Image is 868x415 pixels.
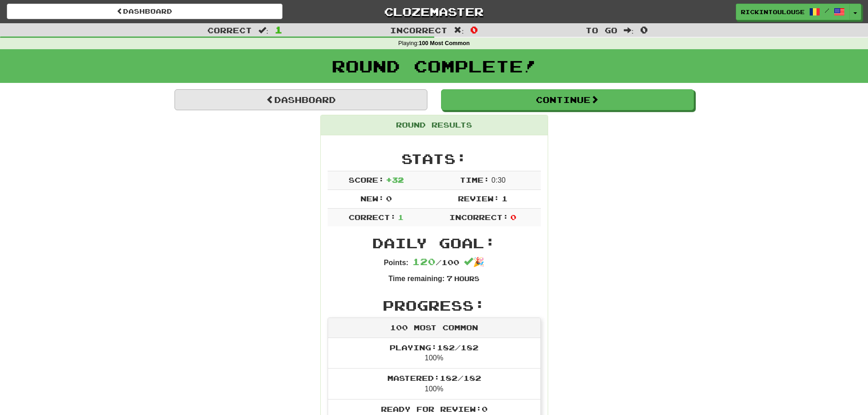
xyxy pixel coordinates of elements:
[741,8,805,16] span: RickinToulouse
[492,176,506,184] span: 0 : 30
[296,4,572,20] a: Clozemaster
[275,24,282,35] span: 1
[386,194,392,203] span: 0
[449,213,508,221] span: Incorrect:
[384,259,408,266] strong: Points:
[349,175,384,184] span: Score:
[441,89,694,110] button: Continue
[328,236,541,251] h2: Daily Goal:
[412,258,459,266] span: / 100
[412,256,436,267] span: 120
[586,26,617,35] span: To go
[328,338,540,369] li: 100%
[390,26,447,35] span: Incorrect
[258,26,268,34] span: :
[328,151,541,166] h2: Stats:
[349,213,396,221] span: Correct:
[390,343,478,352] span: Playing: 182 / 182
[389,275,445,282] strong: Time remaining:
[458,194,499,203] span: Review:
[328,368,540,400] li: 100%
[624,26,634,34] span: :
[387,374,481,382] span: Mastered: 182 / 182
[328,298,541,313] h2: Progress:
[502,194,508,203] span: 1
[464,257,484,267] span: 🎉
[736,4,850,20] a: RickinToulouse /
[7,4,282,19] a: Dashboard
[640,24,648,35] span: 0
[510,213,516,221] span: 0
[454,26,464,34] span: :
[321,115,548,135] div: Round Results
[454,275,479,282] small: Hours
[207,26,252,35] span: Correct
[419,40,470,46] strong: 100 Most Common
[3,57,865,75] h1: Round Complete!
[360,194,384,203] span: New:
[825,7,829,14] span: /
[398,213,404,221] span: 1
[386,175,404,184] span: + 32
[381,405,488,413] span: Ready for Review: 0
[470,24,478,35] span: 0
[175,89,427,110] a: Dashboard
[447,274,452,282] span: 7
[460,175,489,184] span: Time:
[328,318,540,338] div: 100 Most Common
